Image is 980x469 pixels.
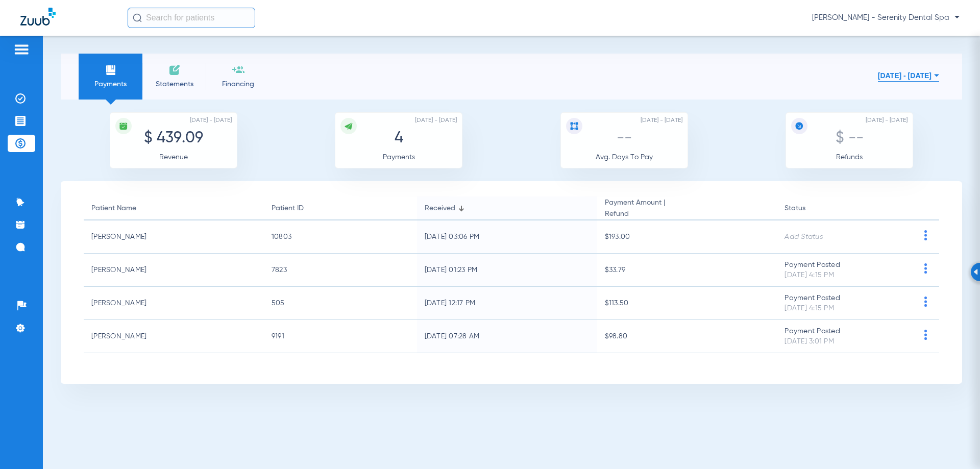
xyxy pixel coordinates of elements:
[795,121,804,131] img: icon
[214,79,262,89] span: Financing
[91,203,136,214] div: Patient Name
[425,203,455,214] div: Received
[344,121,353,131] img: icon
[150,79,199,89] span: Statements
[417,220,597,254] td: [DATE] 03:06 PM
[105,64,117,76] img: payments icon
[878,65,939,86] button: [DATE] - [DATE]
[785,328,840,335] span: Payment Posted
[264,287,417,320] td: 505
[84,287,264,320] td: [PERSON_NAME]
[785,233,823,240] span: Add Status
[128,8,255,28] input: Search for patients
[812,13,960,23] span: [PERSON_NAME] - Serenity Dental Spa
[597,320,777,353] td: $98.80
[641,115,682,126] span: [DATE] - [DATE]
[84,220,264,254] td: [PERSON_NAME]
[264,220,417,254] td: 10803
[84,320,264,353] td: [PERSON_NAME]
[417,254,597,287] td: [DATE] 01:23 PM
[84,254,264,287] td: [PERSON_NAME]
[91,203,256,214] div: Patient Name
[929,420,980,469] iframe: Chat Widget
[836,154,863,161] span: Refunds
[272,203,304,214] div: Patient ID
[919,330,932,340] img: group-dot-blue.svg
[919,230,932,240] img: group-dot-blue.svg
[119,121,128,131] img: icon
[597,220,777,254] td: $193.00
[597,287,777,320] td: $113.50
[383,154,415,161] span: Payments
[866,115,908,126] span: [DATE] - [DATE]
[417,320,597,353] td: [DATE] 07:28 AM
[605,197,665,219] div: Payment Amount |
[415,115,457,126] span: [DATE] - [DATE]
[190,115,232,126] span: [DATE] - [DATE]
[272,203,409,214] div: Patient ID
[785,338,834,345] span: [DATE] 3:01 PM
[232,64,244,76] img: financing icon
[570,121,579,131] img: icon
[596,154,653,161] span: Avg. Days To Pay
[425,203,590,214] div: Received
[785,261,840,268] span: Payment Posted
[264,320,417,353] td: 9191
[13,43,30,56] img: hamburger-icon
[617,131,632,146] span: --
[785,203,904,214] div: Status
[973,269,978,275] img: Arrow
[20,8,56,26] img: Zuub Logo
[133,13,142,22] img: Search Icon
[86,79,135,89] span: Payments
[919,263,932,274] img: group-dot-blue.svg
[785,294,840,302] span: Payment Posted
[919,297,932,307] img: group-dot-blue.svg
[785,271,834,279] span: [DATE] 4:15 PM
[836,131,864,146] span: $ --
[417,287,597,320] td: [DATE] 12:17 PM
[605,197,770,219] div: Payment Amount |Refund
[159,154,188,161] span: Revenue
[785,305,834,312] span: [DATE] 4:15 PM
[168,64,181,76] img: invoices icon
[395,131,403,146] span: 4
[144,131,203,146] span: $ 439.09
[605,208,665,219] span: Refund
[597,254,777,287] td: $33.79
[264,254,417,287] td: 7823
[785,203,805,214] div: Status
